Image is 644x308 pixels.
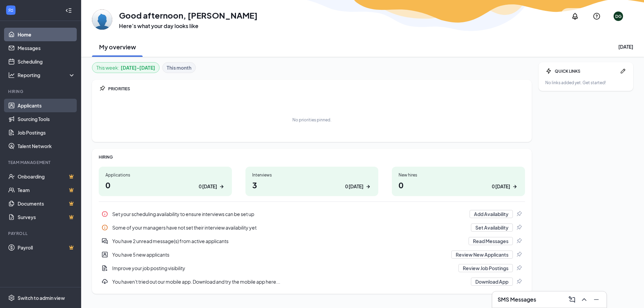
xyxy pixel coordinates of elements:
[399,172,518,178] div: New hires
[555,68,617,74] div: QUICK LINKS
[18,183,75,197] a: TeamCrown
[99,261,525,275] div: Improve your job posting visibility
[580,295,588,304] svg: ChevronUp
[292,117,331,123] div: No priorities pinned.
[112,265,454,271] div: Improve your job posting visibility
[112,224,467,231] div: Some of your managers have not set their interview availability yet
[119,22,258,30] h3: Here’s what your day looks like
[7,7,14,14] svg: WorkstreamLogo
[99,221,525,234] div: Some of your managers have not set their interview availability yet
[99,261,525,275] a: DocumentAddImprove your job posting visibilityReview Job PostingsPin
[620,68,626,74] svg: Pen
[112,238,464,244] div: You have 2 unread message(s) from active applicants
[252,172,372,178] div: Interviews
[112,251,447,258] div: You have 5 new applicants
[571,12,579,20] svg: Notifications
[451,251,513,259] button: Review New Applicants
[18,112,75,126] a: Sourcing Tools
[101,211,108,217] svg: Info
[18,241,75,254] a: PayrollCrown
[105,172,225,178] div: Applications
[99,234,525,248] a: DoubleChatActiveYou have 2 unread message(s) from active applicantsRead MessagesPin
[545,80,626,86] div: No links added yet. Get started!
[96,64,155,71] div: This week :
[99,248,525,261] a: UserEntityYou have 5 new applicantsReview New ApplicantsPin
[218,183,225,190] svg: ArrowRight
[101,265,108,271] svg: DocumentAdd
[8,72,15,78] svg: Analysis
[99,43,136,51] h2: My overview
[516,251,522,258] svg: Pin
[65,7,72,14] svg: Collapse
[18,72,76,78] div: Reporting
[18,170,75,183] a: OnboardingCrown
[99,207,525,221] div: Set your scheduling availability to ensure interviews can be set up
[101,278,108,285] svg: Download
[112,211,466,217] div: Set your scheduling availability to ensure interviews can be set up
[99,207,525,221] a: InfoSet your scheduling availability to ensure interviews can be set upAdd AvailabilityPin
[470,210,513,218] button: Add Availability
[511,183,518,190] svg: ArrowRight
[99,248,525,261] div: You have 5 new applicants
[8,231,74,236] div: Payroll
[121,64,155,71] b: [DATE] - [DATE]
[18,139,75,153] a: Talent Network
[18,210,75,224] a: SurveysCrown
[471,223,513,232] button: Set Availability
[101,238,108,244] svg: DoubleChatActive
[99,234,525,248] div: You have 2 unread message(s) from active applicants
[18,126,75,139] a: Job Postings
[593,12,601,20] svg: QuestionInfo
[99,275,525,288] a: DownloadYou haven't tried out our mobile app. Download and try the mobile app here...Download AppPin
[516,211,522,217] svg: Pin
[590,294,601,305] button: Minimize
[566,294,577,305] button: ComposeMessage
[99,275,525,288] div: You haven't tried out our mobile app. Download and try the mobile app here...
[392,167,525,196] a: New hires00 [DATE]ArrowRight
[92,9,112,30] img: Dolorita Gibbs
[492,183,510,190] div: 0 [DATE]
[99,85,105,92] svg: Pin
[101,251,108,258] svg: UserEntity
[458,264,513,272] button: Review Job Postings
[101,224,108,231] svg: Info
[8,89,74,94] div: Hiring
[99,154,525,160] div: HIRING
[365,183,372,190] svg: ArrowRight
[345,183,363,190] div: 0 [DATE]
[592,295,600,304] svg: Minimize
[618,43,633,50] div: [DATE]
[18,99,75,112] a: Applicants
[516,238,522,244] svg: Pin
[516,278,522,285] svg: Pin
[99,167,232,196] a: Applications00 [DATE]ArrowRight
[471,278,513,286] button: Download App
[568,295,576,304] svg: ComposeMessage
[199,183,217,190] div: 0 [DATE]
[498,296,536,303] h3: SMS Messages
[18,41,75,55] a: Messages
[8,294,15,301] svg: Settings
[18,197,75,210] a: DocumentsCrown
[18,55,75,68] a: Scheduling
[469,237,513,245] button: Read Messages
[578,294,589,305] button: ChevronUp
[18,28,75,41] a: Home
[516,224,522,231] svg: Pin
[99,221,525,234] a: InfoSome of your managers have not set their interview availability yetSet AvailabilityPin
[108,86,525,92] div: PRIORITIES
[516,265,522,271] svg: Pin
[252,179,372,191] h1: 3
[18,294,65,301] div: Switch to admin view
[545,68,552,74] svg: Bolt
[615,14,622,19] div: DG
[245,167,379,196] a: Interviews30 [DATE]ArrowRight
[167,64,191,71] b: This month
[8,160,74,165] div: Team Management
[119,9,258,21] h1: Good afternoon, [PERSON_NAME]
[112,278,467,285] div: You haven't tried out our mobile app. Download and try the mobile app here...
[399,179,518,191] h1: 0
[105,179,225,191] h1: 0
